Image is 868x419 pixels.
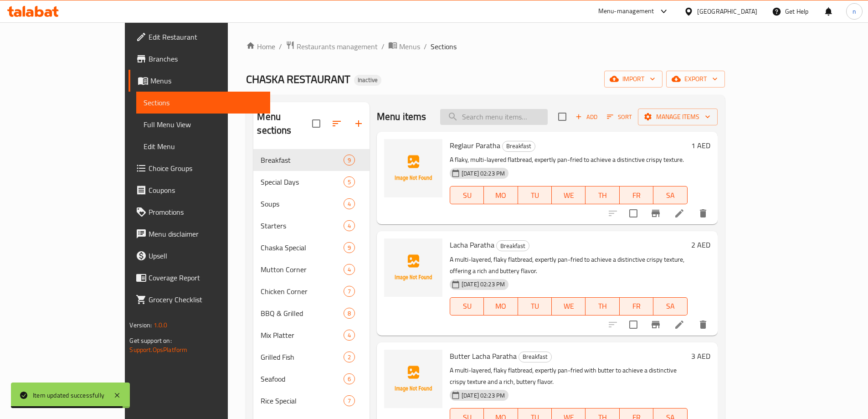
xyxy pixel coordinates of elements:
span: Coupons [149,185,262,196]
span: Select to update [624,315,643,334]
li: / [424,41,427,52]
a: Coupons [128,179,270,201]
span: n [853,6,856,16]
div: Soups4 [253,193,370,215]
span: 4 [344,331,354,340]
span: CHASKA RESTAURANT [246,69,350,89]
button: WE [552,297,586,316]
span: Sort [607,112,632,122]
span: Breakfast [261,155,343,166]
button: Add [572,110,601,124]
div: items [344,395,355,406]
span: 2 [344,353,354,362]
p: A flaky, multi-layered flatbread, expertly pan-fried to achieve a distinctive crispy texture. [450,154,688,166]
span: Sort sections [326,113,348,134]
span: Mutton Corner [261,264,343,275]
span: Version: [129,319,152,331]
button: WE [552,186,586,204]
span: Lacha Paratha [450,238,494,252]
a: Choice Groups [128,157,270,179]
img: Butter Lacha Paratha [384,350,442,408]
button: Manage items [638,109,718,125]
div: items [344,308,355,319]
span: Butter Lacha Paratha [450,349,517,363]
div: Item updated successfully [33,390,104,400]
span: Branches [149,53,262,64]
span: Restaurants management [297,41,378,52]
div: Seafood6 [253,368,370,390]
span: 9 [344,243,354,252]
button: FR [620,297,653,316]
span: WE [555,189,582,202]
button: TU [518,186,552,204]
div: Special Days5 [253,171,370,193]
button: delete [692,202,714,224]
span: Soups [261,198,343,209]
button: SU [450,297,484,316]
nav: breadcrumb [246,41,724,52]
div: items [344,176,355,187]
a: Edit Restaurant [128,26,270,48]
div: Inactive [354,75,381,86]
span: 1.0.0 [154,319,168,331]
span: Coverage Report [149,272,262,283]
button: delete [692,314,714,336]
li: / [381,41,385,52]
span: Full Menu View [144,119,262,130]
a: Promotions [128,201,270,223]
span: TU [522,300,548,313]
span: Upsell [149,250,262,261]
div: items [344,330,355,341]
div: BBQ & Grilled8 [253,302,370,324]
span: Chaska Special [261,242,343,253]
span: Menus [399,41,420,52]
div: Mutton Corner4 [253,259,370,280]
a: Menus [388,41,420,52]
span: 6 [344,375,354,383]
button: Branch-specific-item [645,202,667,224]
span: MO [488,189,514,202]
span: FR [623,189,650,202]
span: Select all sections [307,114,326,133]
span: BBQ & Grilled [261,308,343,319]
span: Menu disclaimer [149,228,262,239]
div: Rice Special [261,395,343,406]
span: Chicken Corner [261,286,343,297]
div: Breakfast [496,240,529,251]
span: [DATE] 02:23 PM [458,280,508,289]
span: FR [623,300,650,313]
a: Support.OpsPlatform [129,344,187,356]
div: items [344,220,355,231]
span: Seafood [261,373,343,384]
div: Mix Platter4 [253,324,370,346]
span: Starters [261,220,343,231]
span: Add [574,112,599,122]
div: Breakfast [519,352,552,362]
div: Menu-management [598,6,654,17]
div: items [344,352,355,362]
div: items [344,286,355,297]
span: 7 [344,287,354,296]
div: Grilled Fish2 [253,346,370,368]
span: Grilled Fish [261,352,343,362]
span: SA [657,300,683,313]
a: Full Menu View [136,114,270,135]
button: export [666,71,725,88]
span: Mix Platter [261,330,343,341]
button: SU [450,186,484,204]
a: Coverage Report [128,267,270,289]
div: Starters4 [253,215,370,237]
span: 8 [344,309,354,318]
button: TU [518,297,552,316]
span: 5 [344,178,354,186]
span: SU [454,189,480,202]
h2: Menu items [377,110,426,124]
input: search [440,109,548,125]
img: Reglaur Paratha [384,139,442,197]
